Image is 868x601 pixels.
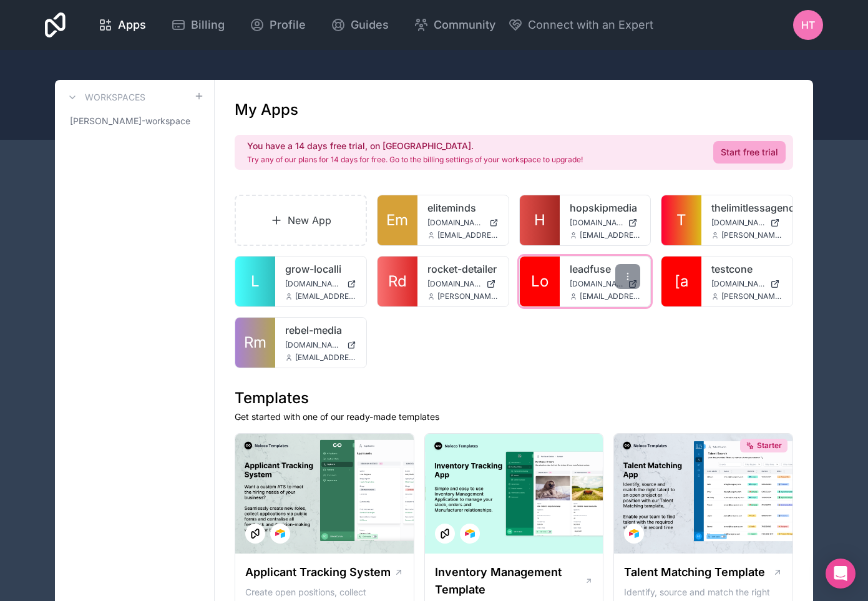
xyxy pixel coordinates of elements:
a: Rd [378,257,417,306]
a: rebel-media [285,323,356,338]
span: Apps [118,16,146,34]
a: T [661,195,701,245]
img: Airtable Logo [275,529,285,539]
button: Connect with an Expert [508,16,653,34]
a: [DOMAIN_NAME] [285,340,356,350]
a: eliteminds [427,200,499,215]
a: [DOMAIN_NAME] [570,279,641,289]
span: Rd [388,271,407,291]
h1: My Apps [235,100,298,120]
span: HT [801,17,815,32]
p: Get started with one of our ready-made templates [235,411,793,423]
span: [DOMAIN_NAME] [427,218,484,228]
span: [DOMAIN_NAME] [711,218,765,228]
a: grow-localli [285,261,356,276]
span: L [251,271,260,291]
div: Open Intercom Messenger [826,559,856,589]
span: [EMAIL_ADDRESS][DOMAIN_NAME] [437,230,499,240]
p: Try any of our plans for 14 days for free. Go to the billing settings of your workspace to upgrade! [247,155,583,165]
span: Rm [244,333,266,353]
a: Guides [321,11,399,39]
a: rocket-detailer [427,261,499,276]
span: Billing [191,16,225,34]
span: [a [675,271,688,291]
span: Lo [531,271,549,291]
span: [PERSON_NAME][EMAIL_ADDRESS][DOMAIN_NAME] [437,291,499,301]
a: thelimitlessagency [711,200,783,215]
a: [DOMAIN_NAME] [285,279,356,289]
a: [DOMAIN_NAME] [711,218,783,228]
img: Airtable Logo [465,529,475,539]
a: H [520,195,560,245]
span: Profile [270,16,306,34]
a: [DOMAIN_NAME] [427,218,499,228]
span: [DOMAIN_NAME] [285,279,342,289]
span: [DOMAIN_NAME] [570,279,623,289]
span: Community [434,16,495,34]
span: Em [386,210,408,230]
a: [DOMAIN_NAME] [711,279,783,289]
span: [PERSON_NAME][EMAIL_ADDRESS][DOMAIN_NAME] [721,291,783,301]
h3: Workspaces [85,91,145,104]
a: [PERSON_NAME]-workspace [65,110,204,132]
span: [DOMAIN_NAME] [711,279,765,289]
span: Connect with an Expert [528,16,653,34]
span: [PERSON_NAME][EMAIL_ADDRESS][DOMAIN_NAME] [721,230,783,240]
a: Workspaces [65,90,145,105]
a: Billing [161,11,235,39]
a: L [235,257,275,306]
span: [DOMAIN_NAME] [285,340,342,350]
a: [DOMAIN_NAME] [570,218,641,228]
a: testcone [711,261,783,276]
a: Profile [240,11,316,39]
a: Em [378,195,417,245]
span: H [534,210,545,230]
h2: You have a 14 days free trial, on [GEOGRAPHIC_DATA]. [247,140,583,152]
a: hopskipmedia [570,200,641,215]
a: Rm [235,318,275,368]
a: Community [404,11,505,39]
a: Apps [88,11,156,39]
a: [a [661,257,701,306]
h1: Inventory Management Template [435,564,585,599]
span: Starter [757,441,782,451]
a: Lo [520,257,560,306]
span: [EMAIL_ADDRESS][DOMAIN_NAME] [295,291,356,301]
span: [DOMAIN_NAME] [427,279,481,289]
span: [DOMAIN_NAME] [570,218,623,228]
a: Start free trial [713,141,786,164]
span: [EMAIL_ADDRESS][DOMAIN_NAME] [580,291,641,301]
h1: Templates [235,388,793,408]
a: leadfuse [570,261,641,276]
h1: Applicant Tracking System [245,564,391,581]
span: [PERSON_NAME]-workspace [70,115,190,127]
a: [DOMAIN_NAME] [427,279,499,289]
span: Guides [351,16,389,34]
span: [EMAIL_ADDRESS][DOMAIN_NAME] [295,353,356,363]
img: Airtable Logo [629,529,639,539]
span: T [676,210,686,230]
h1: Talent Matching Template [624,564,765,581]
a: New App [235,195,367,246]
span: [EMAIL_ADDRESS][DOMAIN_NAME] [580,230,641,240]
